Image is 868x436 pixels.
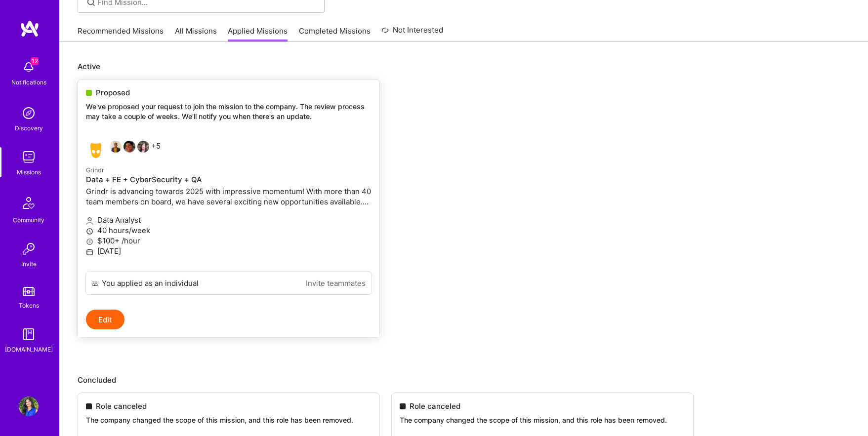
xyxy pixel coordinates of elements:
[86,236,372,246] p: $100+ /hour
[19,396,39,416] img: User Avatar
[21,259,37,269] div: Invite
[228,26,288,42] a: Applied Missions
[78,61,850,72] p: Active
[137,141,149,153] img: Janet Jones
[19,57,39,77] img: bell
[19,324,39,344] img: guide book
[19,103,39,123] img: discovery
[20,20,40,38] img: logo
[15,123,43,133] div: Discovery
[102,278,199,288] div: You applied as an individual
[86,228,93,235] i: icon Clock
[86,310,124,329] button: Edit
[110,141,122,153] img: Anjul Kumar
[175,26,217,42] a: All Missions
[11,77,46,87] div: Notifications
[86,175,372,184] h4: Data + FE + CyberSecurity + QA
[23,287,35,296] img: tokens
[16,396,41,416] a: User Avatar
[86,238,93,245] i: icon MoneyGray
[19,147,39,167] img: teamwork
[78,26,164,42] a: Recommended Missions
[5,344,53,355] div: [DOMAIN_NAME]
[86,246,372,256] p: [DATE]
[299,26,371,42] a: Completed Missions
[86,225,372,236] p: 40 hours/week
[78,133,379,272] a: Grindr company logoAnjul KumarGabriel MoralesJanet Jones+5GrindrData + FE + CyberSecurity + QAGri...
[13,215,44,225] div: Community
[86,141,106,160] img: Grindr company logo
[96,87,130,98] span: Proposed
[381,24,443,42] a: Not Interested
[78,375,850,385] p: Concluded
[17,167,41,177] div: Missions
[19,300,39,311] div: Tokens
[124,141,135,153] img: Gabriel Morales
[31,57,39,65] span: 12
[17,191,41,215] img: Community
[306,278,366,288] a: Invite teammates
[86,186,372,207] p: Grindr is advancing towards 2025 with impressive momentum! With more than 40 team members on boar...
[86,217,93,225] i: icon Applicant
[86,102,372,121] p: We've proposed your request to join the mission to the company. The review process may take a cou...
[86,248,93,256] i: icon Calendar
[19,239,39,259] img: Invite
[86,215,372,225] p: Data Analyst
[86,166,104,174] small: Grindr
[86,141,161,160] div: +5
